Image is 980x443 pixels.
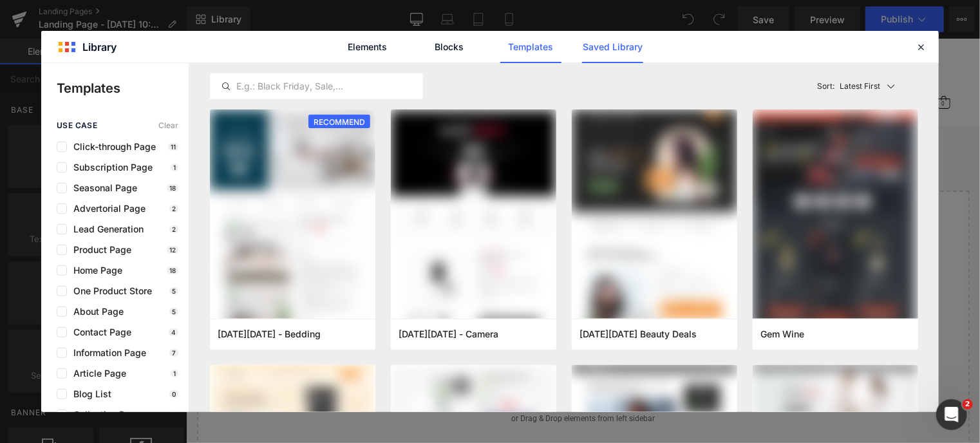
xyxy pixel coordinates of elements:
[169,225,178,233] p: 2
[67,142,156,152] span: Click-through Page
[580,328,697,340] span: Black Friday Beauty Deals
[252,56,276,78] button: Körper
[760,328,804,340] span: Gem Wine
[167,184,178,192] p: 18
[818,82,835,91] span: Sort:
[67,183,137,193] span: Seasonal Page
[67,203,146,214] span: Advertorial Page
[67,327,131,337] span: Contact Page
[57,79,189,98] p: Templates
[67,306,124,317] span: About Page
[169,349,178,357] p: 7
[813,73,919,99] button: Latest FirstSort:Latest First
[67,389,111,399] span: Blog List
[171,370,178,377] p: 1
[13,46,44,84] a: b-corp
[67,245,131,255] span: Product Page
[32,375,763,384] p: or Drag & Drop elements from left sidebar
[198,56,227,78] button: Gesicht
[57,121,97,130] span: use case
[755,62,760,68] span: 0
[67,368,126,379] span: Article Page
[339,339,455,365] a: Explore Template
[67,162,153,173] span: Subscription Page
[218,328,321,340] span: Cyber Monday - Bedding
[168,143,178,151] p: 11
[840,80,881,92] p: Latest First
[169,328,178,336] p: 4
[500,31,561,63] a: Templates
[211,79,422,94] input: E.g.: Black Friday, Sale,...
[67,265,122,276] span: Home Page
[67,224,144,234] span: Lead Generation
[534,47,563,88] button: Über Comfort Zone
[171,164,178,171] p: 1
[582,31,643,63] a: Saved Library
[963,399,973,410] span: 2
[399,328,498,340] span: Black Friday - Camera
[169,390,178,398] p: 0
[169,411,178,419] p: 5
[690,44,710,84] button: Search aria label
[169,205,178,212] p: 2
[169,287,178,295] p: 5
[302,56,354,79] a: Sonnenschutz
[572,109,737,332] img: bb39deda-7990-40f7-8e83-51ac06fbe917.png
[67,348,146,358] span: Information Page
[67,286,152,296] span: One Product Store
[167,246,178,254] p: 12
[462,56,508,78] button: Professional
[167,267,178,274] p: 18
[936,399,967,430] iframe: Intercom live chat
[308,115,370,129] span: RECOMMEND
[169,308,178,316] p: 5
[158,121,178,130] span: Clear
[751,57,764,70] a: 0
[380,52,437,83] button: Geschenkideen & sets
[753,109,918,332] img: 415fe324-69a9-4270-94dc-8478512c9daa.png
[17,46,40,84] svg: Certified B Corporation
[136,56,173,79] a: Bestseller
[32,182,763,198] p: Start building your page
[337,31,398,63] a: Elements
[67,410,141,420] span: Collection Page
[419,31,480,63] a: Blocks
[339,10,455,34] img: Comfort Zone Germany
